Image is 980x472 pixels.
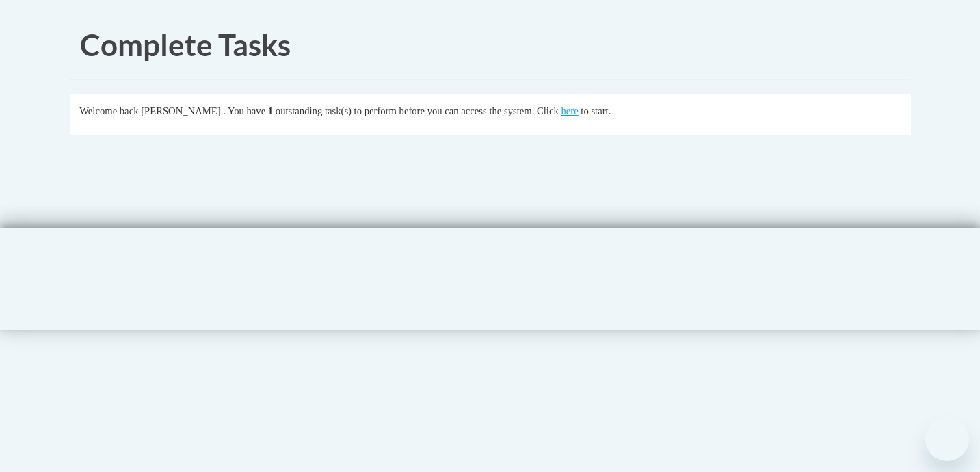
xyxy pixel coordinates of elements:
a: here [561,105,578,116]
span: Welcome back [79,105,138,116]
iframe: Button to launch messaging window [925,417,969,461]
span: 1 [268,105,273,116]
span: Complete Tasks [80,27,291,62]
span: to start. [581,105,611,116]
span: outstanding task(s) to perform before you can access the system. Click [276,105,559,116]
span: . You have [223,105,265,116]
span: [PERSON_NAME] [141,105,220,116]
